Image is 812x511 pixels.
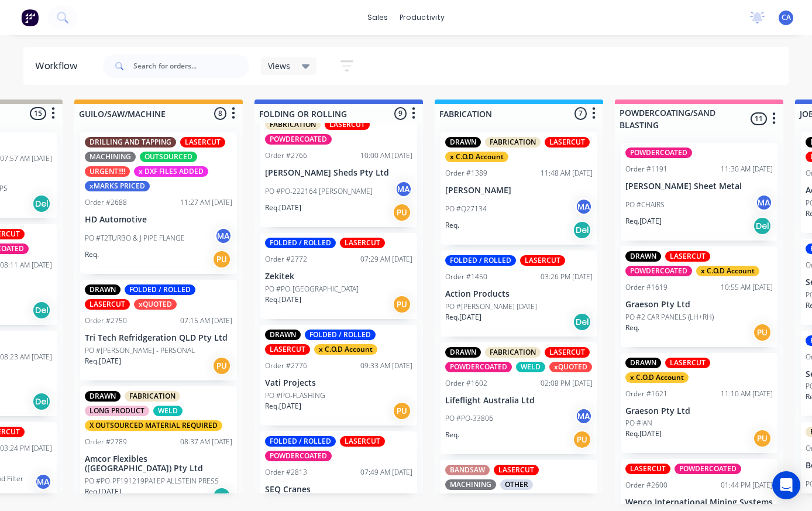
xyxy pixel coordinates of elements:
p: Req. [DATE] [265,401,301,411]
div: PU [212,250,231,269]
div: FABRICATION [485,137,541,148]
div: DRAWN [265,330,301,340]
div: Order #2776 [265,361,307,371]
p: PO #Q27134 [445,204,487,214]
div: DRAWNLASERCUTPOWDERCOATEDx C.O.D AccountOrder #161910:55 AM [DATE]Graeson Pty LtdPO #2 CAR PANELS... [621,246,777,347]
div: DRAWN [445,347,481,358]
div: Order #2688 [85,197,127,208]
div: Order #2813 [265,467,307,478]
div: 02:08 PM [DATE] [541,378,593,389]
div: LASERCUT [340,436,385,447]
p: HD Automotive [85,215,232,225]
div: LASERCUT [85,299,130,310]
div: FOLDED / ROLLED [305,330,376,340]
p: Vati Projects [265,378,412,388]
p: Req. [625,323,639,333]
p: PO #PO-FLASHING [265,390,325,401]
div: PU [393,295,411,314]
div: PU [393,203,411,222]
div: Order #1602 [445,378,487,389]
div: FOLDED / ROLLED [265,238,336,248]
div: FABRICATIONLASERCUTPOWDERCOATEDOrder #276610:00 AM [DATE][PERSON_NAME] Sheds Pty LtdPO #PO-222164... [260,115,417,227]
p: Req. [DATE] [85,486,121,497]
div: DRAWNFABRICATIONLASERCUTx C.O.D AccountOrder #138911:48 AM [DATE][PERSON_NAME]PO #Q27134MAReq.Del [441,132,597,245]
div: 07:15 AM [DATE] [180,315,232,326]
div: 03:26 PM [DATE] [541,272,593,282]
div: 11:30 AM [DATE] [721,164,773,174]
div: MA [35,473,52,491]
div: LASERCUT [180,137,225,148]
div: PU [212,356,231,375]
div: 09:33 AM [DATE] [360,361,412,371]
div: 07:49 AM [DATE] [360,467,412,478]
img: Factory [21,9,39,26]
div: 11:27 AM [DATE] [180,197,232,208]
p: Action Products [445,289,593,299]
p: PO #[PERSON_NAME] [DATE] [445,301,537,312]
div: DRAWN [85,284,121,295]
div: LASERCUT [625,464,670,474]
div: Del [753,217,772,235]
p: Req. [DATE] [85,356,121,366]
div: OUTSOURCED [140,152,197,162]
div: 07:29 AM [DATE] [360,254,412,265]
p: [PERSON_NAME] Sheet Metal [625,181,773,191]
p: PO #PO-[GEOGRAPHIC_DATA] [265,284,359,294]
div: 10:55 AM [DATE] [721,282,773,293]
div: Order #2789 [85,437,127,447]
div: WELD [153,406,183,416]
div: Del [573,221,591,239]
div: 01:44 PM [DATE] [721,480,773,491]
p: PO #IAN [625,418,652,428]
div: LASERCUT [340,238,385,248]
p: PO #[PERSON_NAME] - PERSONAL [85,345,195,356]
div: Del [32,392,51,411]
div: FABRICATION [125,391,180,402]
div: Open Intercom Messenger [772,471,800,499]
div: X OUTSOURCED MATERIAL REQUIRED [85,420,222,431]
div: sales [362,9,394,26]
div: MA [575,198,593,215]
div: PU [753,323,772,342]
p: Graeson Pty Ltd [625,406,773,416]
div: FOLDED / ROLLEDLASERCUTOrder #277207:29 AM [DATE]ZekitekPO #PO-[GEOGRAPHIC_DATA]Req.[DATE]PU [260,233,417,319]
div: Order #2766 [265,150,307,161]
p: [PERSON_NAME] [445,186,593,196]
span: CA [782,12,791,23]
p: PO #PO-222164 [PERSON_NAME] [265,186,373,197]
div: POWDERCOATEDOrder #119111:30 AM [DATE][PERSON_NAME] Sheet MetalPO #CHAIRSMAReq.[DATE]Del [621,143,777,241]
div: Del [212,487,231,506]
div: DRAWN [445,137,481,148]
div: Del [573,313,591,331]
div: Del [32,194,51,213]
p: Req. [DATE] [265,203,301,213]
div: LASERCUT [665,251,710,262]
p: Req. [DATE] [625,216,662,227]
div: DRAWN [625,358,661,368]
div: LASERCUT [265,344,310,355]
p: PO #2 CAR PANELS (LH+RH) [625,312,714,323]
span: Views [268,60,290,72]
div: x DXF FILES ADDED [134,166,208,177]
div: LASERCUT [665,358,710,368]
p: Req. [DATE] [625,428,662,439]
p: SEQ Cranes [265,485,412,495]
div: Del [32,301,51,320]
div: Workflow [35,59,83,73]
div: POWDERCOATED [445,362,512,372]
div: PU [753,429,772,448]
div: BANDSAW [445,465,490,475]
div: FABRICATION [265,119,321,130]
p: Tri Tech Refridgeration QLD Pty Ltd [85,333,232,343]
div: Order #1191 [625,164,668,174]
div: x C.O.D Account [314,344,377,355]
p: PO #T2TURBO & J PIPE FLANGE [85,233,185,244]
div: xMARKS PRICED [85,181,150,191]
p: PO #PO-33806 [445,413,493,424]
div: PU [573,430,591,449]
div: xQUOTED [134,299,177,310]
div: DRAWNLASERCUTx C.O.D AccountOrder #162111:10 AM [DATE]Graeson Pty LtdPO #IANReq.[DATE]PU [621,353,777,454]
p: Zekitek [265,272,412,282]
div: POWDERCOATED [265,451,332,461]
div: 11:48 AM [DATE] [541,168,593,179]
